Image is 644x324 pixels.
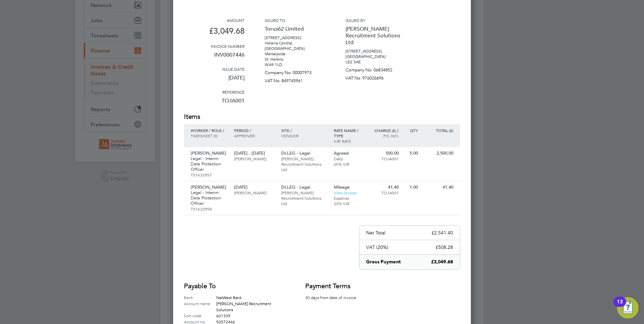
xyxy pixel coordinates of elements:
[346,65,406,73] p: Company No: 06834852
[281,185,327,190] p: DLLEG - Legal
[191,151,227,156] p: [PERSON_NAME]
[184,294,216,300] label: Bank:
[191,133,227,138] p: Timesheet ID
[617,297,639,319] button: Open Resource Center, 13 new notifications
[346,73,406,81] p: VAT No: 976026696
[265,35,325,40] p: [STREET_ADDRESS]
[281,128,327,133] p: Site /
[281,151,327,156] p: DLLEG - Legal
[431,259,453,265] p: £3,049.68
[234,151,274,156] p: [DATE] - [DATE]
[216,295,242,300] span: NatWest Bank
[265,67,325,75] p: Company No: 00007973
[184,95,245,112] p: TOJA001
[281,133,327,138] p: Vendor
[425,185,453,190] p: 41.40
[369,151,399,156] p: 500.00
[346,59,406,65] p: LE2 3AE
[265,18,325,23] h3: Issued to
[431,230,453,236] p: £2,541.40
[366,244,388,250] p: VAT (20%)
[281,156,327,172] p: [PERSON_NAME] Recruitment Solutions Ltd
[305,282,366,291] h2: Payment terms
[436,244,453,250] p: £508.28
[191,185,227,190] p: [PERSON_NAME]
[366,259,401,265] p: Gross Payment
[334,138,363,144] p: VAT rate
[265,40,325,51] p: Helena Central, [GEOGRAPHIC_DATA]
[334,190,357,195] a: View receipt
[265,23,325,35] p: Torus62 Limited
[184,43,245,49] h3: Invoice number
[281,190,327,206] p: [PERSON_NAME] Recruitment Solutions Ltd
[425,128,453,133] p: Total (£)
[216,313,230,318] span: 601339
[369,185,399,190] p: 41.40
[184,18,245,23] h3: Amount
[406,151,418,156] p: 5.00
[184,313,216,319] label: Sort code:
[191,206,227,212] p: TS1632958
[184,23,245,43] p: £3,049.68
[191,128,227,133] p: Worker / Role /
[334,151,363,156] p: Agreed
[369,156,399,161] p: TOJA001
[617,302,623,311] div: 13
[334,128,363,138] p: Rate name / type
[216,301,271,312] span: [PERSON_NAME] Recruitment Solutions
[184,49,245,66] p: INV0007446
[369,128,399,133] p: Charge (£) /
[334,156,363,161] p: Daily
[234,190,274,195] p: [PERSON_NAME]
[425,151,453,156] p: 2,500.00
[184,112,460,122] h2: Items
[191,172,227,177] p: TS1632957
[234,185,274,190] p: [DATE]
[265,57,325,62] p: St. Helens
[346,18,406,23] h3: Issued by
[334,195,363,201] p: Expense
[184,300,216,313] label: Account name:
[265,75,325,84] p: VAT No: 849745961
[334,185,363,190] p: Mileage
[234,156,274,161] p: [PERSON_NAME]
[369,190,399,195] p: TOJA001
[346,23,406,48] p: [PERSON_NAME] Recruitment Solutions Ltd
[184,89,245,95] h3: Reference
[184,66,245,72] h3: Issue date
[334,201,363,206] p: 20% VAT
[305,294,366,300] p: 30 days from date of invoice
[191,156,227,172] p: Legal - Interim Data Protection Officer
[346,48,406,54] p: [STREET_ADDRESS]
[334,161,363,167] p: 20% VAT
[184,282,285,291] h2: Payable to
[265,62,325,67] p: WA9 1LD
[265,51,325,57] p: Merseyside
[346,54,406,59] p: [GEOGRAPHIC_DATA]
[369,133,399,138] p: Po. No.
[366,230,385,236] p: Net Total
[406,128,418,133] p: QTY
[406,185,418,190] p: 1.00
[184,72,245,89] p: [DATE]
[234,128,274,133] p: Period /
[234,133,274,138] p: Approver
[191,190,227,206] p: Legal - Interim Data Protection Officer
